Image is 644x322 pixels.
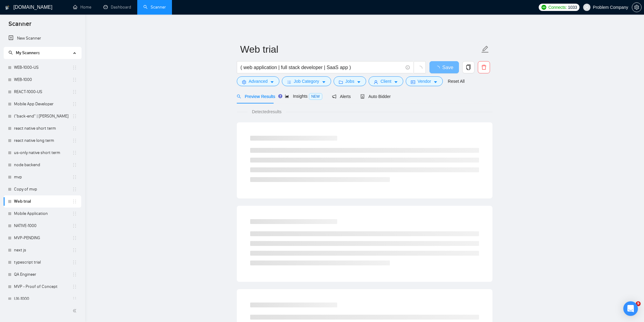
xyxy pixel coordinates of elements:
[14,195,72,208] a: Web trial
[72,187,77,192] span: holder
[72,163,77,167] span: holder
[411,80,415,84] span: idcard
[282,76,331,86] button: barsJob Categorycaret-down
[16,50,40,55] span: My Scanners
[72,89,77,94] span: holder
[72,236,77,240] span: holder
[143,5,166,10] a: searchScanner
[14,293,72,305] a: UX-1000
[4,208,81,220] li: Mobile Application
[72,138,77,143] span: holder
[9,51,13,55] span: search
[632,2,642,12] button: setting
[242,80,246,84] span: setting
[334,76,366,86] button: folderJobscaret-down
[14,98,72,110] a: Mobile App Developer
[374,80,378,84] span: user
[429,61,459,73] button: Save
[360,94,365,99] span: robot
[14,256,72,268] a: typescript trial
[72,211,77,216] span: holder
[72,284,77,289] span: holder
[287,80,291,84] span: bars
[4,98,81,110] li: Mobile App Developer
[72,272,77,277] span: holder
[237,94,241,99] span: search
[4,244,81,256] li: next js
[4,195,81,208] li: Web trial
[418,78,431,85] span: Vendor
[4,110,81,122] li: ("back-end" | backen
[14,122,72,135] a: react native short term
[448,78,464,85] a: Reset All
[4,147,81,159] li: us-only native short term
[270,80,274,84] span: caret-down
[240,42,480,57] input: Scanner name...
[332,94,351,99] span: Alerts
[4,86,81,98] li: REACT-1000-US
[332,94,336,99] span: notification
[357,80,361,84] span: caret-down
[73,5,91,10] a: homeHome
[249,78,268,85] span: Advanced
[548,4,567,11] span: Connects:
[72,126,77,131] span: holder
[309,93,322,100] span: NEW
[14,86,72,98] a: REACT-1000-US
[14,159,72,171] a: node backend
[4,232,81,244] li: MVP-PENDING
[72,248,77,253] span: holder
[72,114,77,119] span: holder
[240,64,403,71] input: Search Freelance Jobs...
[568,4,577,11] span: 1033
[4,171,81,183] li: mvp
[72,175,77,180] span: holder
[103,5,131,10] a: dashboardDashboard
[14,61,72,74] a: WEB-1000-US
[406,65,410,69] span: info-circle
[72,102,77,107] span: holder
[4,293,81,305] li: UX-1000
[72,199,77,204] span: holder
[632,5,641,10] span: setting
[72,296,77,301] span: holder
[4,220,81,232] li: NATIVE-1000
[417,66,422,71] span: loading
[14,208,72,220] a: Mobile Application
[4,61,81,74] li: WEB-1000-US
[433,80,438,84] span: caret-down
[322,80,326,84] span: caret-down
[285,94,289,98] span: area-chart
[72,308,79,314] span: double-left
[345,78,355,85] span: Jobs
[541,5,546,10] img: upwork-logo.png
[14,135,72,147] a: react native long term
[623,301,638,316] div: Open Intercom Messenger
[442,64,453,71] span: Save
[9,32,76,44] a: New Scanner
[406,76,443,86] button: idcardVendorcaret-down
[360,94,390,99] span: Auto Bidder
[478,61,490,73] button: delete
[435,66,442,71] span: loading
[5,3,9,12] img: logo
[14,171,72,183] a: mvp
[4,135,81,147] li: react native long term
[4,268,81,281] li: QA Engineer
[14,268,72,281] a: QA Engineer
[463,65,474,70] span: copy
[14,220,72,232] a: NATIVE-1000
[462,61,474,73] button: copy
[4,256,81,268] li: typescript trial
[4,32,81,44] li: New Scanner
[9,50,40,55] span: My Scanners
[14,281,72,293] a: MVP - Proof of Concept
[14,232,72,244] a: MVP-PENDING
[585,5,589,9] span: user
[72,260,77,265] span: holder
[285,94,322,99] span: Insights
[4,19,36,32] span: Scanner
[4,159,81,171] li: node backend
[14,244,72,256] a: next js
[14,110,72,122] a: ("back-end" | [PERSON_NAME]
